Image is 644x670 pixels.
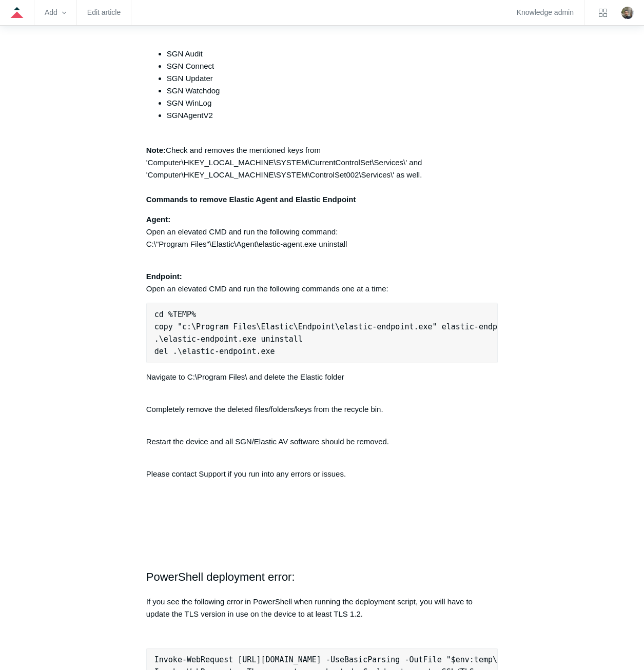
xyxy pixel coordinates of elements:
zd-hc-trigger: Add [45,10,66,15]
pre: cd %TEMP% copy "c:\Program Files\Elastic\Endpoint\elastic-endpoint.exe" elastic-endpoint.exe .\el... [146,303,498,363]
img: user avatar [621,7,634,19]
zd-hc-trigger: Click your profile icon to open the profile menu [621,7,634,19]
p: Navigate to C:\Program Files\ and delete the Elastic folder [146,371,498,383]
p: Please contact Support if you run into any errors or issues. [146,468,498,480]
a: Edit article [87,10,121,15]
li: SGNAgentV2 [167,109,498,134]
strong: Commands to remove Elastic Agent and Elastic Endpoint [146,195,356,204]
h2: PowerShell deployment error: [146,568,498,586]
p: Restart the device and all SGN/Elastic AV software should be removed. [146,423,498,460]
strong: Note: [146,146,166,154]
a: Knowledge admin [517,10,574,15]
li: SGN Updater [167,72,498,85]
li: SGN Audit [167,48,498,60]
li: SGN Watchdog [167,85,498,97]
strong: Agent: [146,215,171,224]
p: Completely remove the deleted files/folders/keys from the recycle bin. [146,391,498,416]
li: SGN WinLog [167,97,498,109]
p: Open an elevated CMD and run the following commands one at a time: [146,258,498,295]
li: SGN Connect [167,60,498,72]
strong: Endpoint: [146,272,182,281]
p: Open an elevated CMD and run the following command: C:\"Program Files"\Elastic\Agent\elastic-agen... [146,213,498,250]
p: Check and removes the mentioned keys from 'Computer\HKEY_LOCAL_MACHINE\SYSTEM\CurrentControlSet\S... [146,144,498,206]
p: If you see the following error in PowerShell when running the deployment script, you will have to... [146,596,498,620]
